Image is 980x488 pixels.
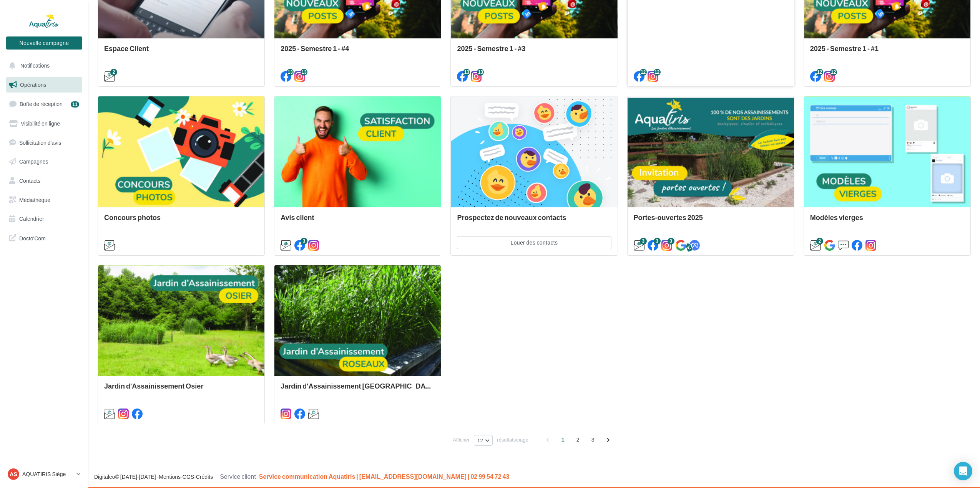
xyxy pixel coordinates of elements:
[19,215,44,222] span: Calendrier
[497,436,528,443] span: résultats/page
[94,473,115,480] a: Digitaleo
[183,473,194,480] a: CGS
[477,69,484,76] div: 13
[816,69,823,76] div: 12
[654,69,661,76] div: 12
[5,58,81,74] button: Notifications
[10,470,17,478] span: AS
[557,433,569,446] span: 1
[5,230,84,246] a: Docto'Com
[453,436,470,443] span: Afficher
[5,154,84,170] a: Campagnes
[587,433,599,446] span: 3
[810,45,964,60] div: 2025 - Semestre 1 - #1
[477,437,483,443] span: 12
[654,238,661,245] div: 3
[457,45,611,60] div: 2025 - Semestre 1 - #3
[572,433,584,446] span: 2
[196,473,213,480] a: Crédits
[287,69,294,76] div: 13
[22,470,73,478] p: AQUATIRIS Siège
[71,101,79,108] div: 11
[19,233,46,243] span: Docto'Com
[281,382,435,397] div: Jardin d'Assainissement [GEOGRAPHIC_DATA]
[640,238,647,245] div: 3
[104,45,258,60] div: Espace Client
[5,135,84,151] a: Sollicitation d'avis
[816,238,823,245] div: 2
[301,238,307,245] div: 3
[954,462,972,480] div: Open Intercom Messenger
[5,192,84,208] a: Médiathèque
[640,69,647,76] div: 12
[104,213,258,229] div: Concours photos
[474,435,493,446] button: 12
[281,45,435,60] div: 2025 - Semestre 1 - #4
[457,213,611,229] div: Prospectez de nouveaux contacts
[830,69,837,76] div: 12
[19,158,48,165] span: Campagnes
[110,69,117,76] div: 2
[20,101,63,107] span: Boîte de réception
[810,213,964,229] div: Modèles vierges
[301,69,307,76] div: 13
[281,213,435,229] div: Avis client
[5,211,84,227] a: Calendrier
[19,197,50,203] span: Médiathèque
[5,96,84,112] a: Boîte de réception11
[20,81,46,88] span: Opérations
[159,473,181,480] a: Mentions
[21,120,60,127] span: Visibilité en ligne
[94,473,509,480] span: © [DATE]-[DATE] - - -
[668,238,674,245] div: 3
[104,382,258,397] div: Jardin d'Assainissement Osier
[5,116,84,132] a: Visibilité en ligne
[6,467,82,481] a: AS AQUATIRIS Siège
[457,236,611,249] button: Louer des contacts
[20,62,50,69] span: Notifications
[5,77,84,93] a: Opérations
[220,473,256,480] span: Service client
[259,473,510,480] span: Service communication Aquatiris | [EMAIL_ADDRESS][DOMAIN_NAME] | 02 99 54 72 43
[463,69,470,76] div: 13
[6,36,82,50] button: Nouvelle campagne
[19,177,40,184] span: Contacts
[5,173,84,189] a: Contacts
[634,213,788,229] div: Portes-ouvertes 2025
[19,139,61,146] span: Sollicitation d'avis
